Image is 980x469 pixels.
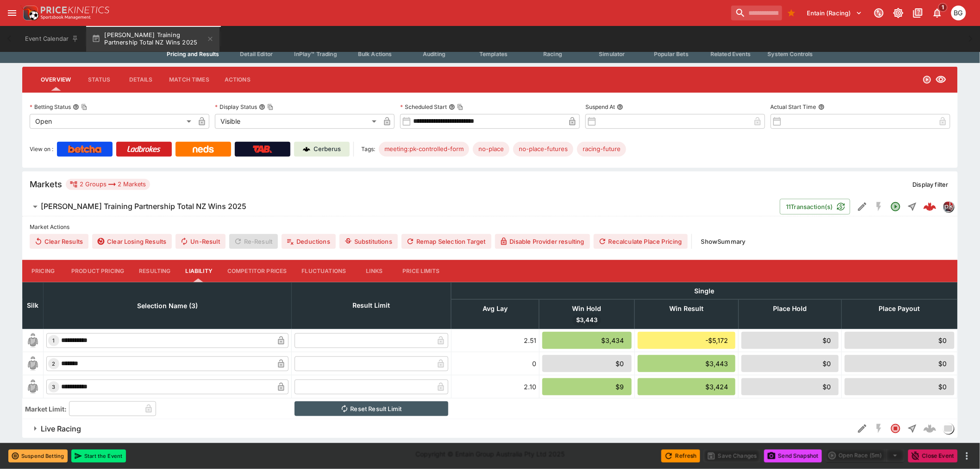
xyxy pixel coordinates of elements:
button: Links [353,260,395,282]
button: Clear Results [30,234,88,249]
img: Ladbrokes [127,146,161,153]
button: Clear Losing Results [92,234,172,249]
img: Neds [193,146,214,153]
div: 0 [454,359,536,368]
span: Racing [543,51,562,57]
img: liveracing [943,424,954,434]
button: Straight [904,420,921,437]
svg: Closed [890,423,901,434]
button: Remap Selection Target [402,234,491,249]
button: SGM Disabled [871,198,887,215]
svg: Open [923,75,932,84]
button: Copy To Clipboard [81,104,88,110]
span: Un-Result [176,234,225,249]
div: Betting Target: cerberus [577,142,626,157]
button: Reset Result Limit [295,401,448,416]
div: Betting Target: cerberus [513,142,573,157]
span: 3 [50,384,57,390]
div: $0 [542,355,632,372]
p: Scheduled Start [400,103,447,111]
button: Resulting [132,260,178,282]
button: Event Calendar [19,26,84,52]
span: no-place-futures [513,145,573,154]
button: Copy To Clipboard [457,104,464,110]
button: Actual Start Time [818,104,825,110]
span: Detail Editor [240,51,273,57]
span: $3,443 [572,316,601,325]
button: Send Snapshot [764,450,822,463]
button: [PERSON_NAME] Training Partnership Total NZ Wins 2025 [22,197,780,216]
h5: Markets [30,179,62,190]
button: Product Pricing [64,260,132,282]
button: Notifications [929,5,946,21]
button: Liability [178,260,220,282]
input: search [731,6,782,20]
button: Actions [217,69,258,91]
span: Pricing and Results [167,51,220,57]
div: $3,424 [638,378,735,395]
div: $0 [845,378,955,395]
div: $0 [741,378,839,395]
span: Selection Name (3) [127,300,208,311]
button: Pricing [22,260,64,282]
div: pricekinetics [943,201,954,212]
span: Win Result [659,303,714,314]
div: bfe002f4-bf5b-42e8-a3dd-7bf7261a30c5 [923,200,936,213]
img: logo-cerberus--red.svg [923,200,936,213]
span: System Controls [768,51,813,57]
p: Cerberus [314,145,341,154]
button: Display StatusCopy To Clipboard [259,104,265,110]
button: Recalculate Place Pricing [594,234,688,249]
div: Ben Grimstone [951,6,966,20]
div: $0 [741,355,839,372]
div: 2.10 [454,382,536,392]
button: Documentation [910,5,926,21]
button: ShowSummary [696,234,751,249]
span: Simulator [599,51,625,57]
button: Overview [33,69,78,91]
span: racing-future [577,145,626,154]
img: Betcha [68,146,101,153]
th: Silk [23,282,44,329]
button: Straight [904,198,921,215]
div: $3,443 [638,355,735,372]
label: View on : [30,142,53,157]
span: Win Hold [562,303,612,314]
svg: Visible [936,74,947,85]
span: Related Events [710,51,751,57]
p: Display Status [215,103,257,111]
button: Display filter [907,177,954,192]
img: pricekinetics [943,202,954,212]
img: blank-silk.png [25,380,40,394]
img: blank-silk.png [25,356,40,371]
button: Betting StatusCopy To Clipboard [73,104,79,110]
div: Betting Target: cerberus [473,142,509,157]
th: Single [451,282,957,299]
button: Select Tenant [802,6,868,20]
span: InPlay™ Trading [295,51,337,57]
span: Bulk Actions [358,51,392,57]
button: Edit Detail [854,420,871,437]
div: Visible [215,114,380,129]
img: PriceKinetics [41,6,109,13]
span: Popular Bets [654,51,689,57]
button: SGM Disabled [871,420,887,437]
button: Deductions [282,234,336,249]
h6: [PERSON_NAME] Training Partnership Total NZ Wins 2025 [41,202,246,211]
span: Avg Lay [472,303,518,314]
h3: Market Limit: [25,404,67,414]
div: Betting Target: cerberus [379,142,469,157]
button: Close Event [908,450,958,463]
span: 2 [50,361,57,367]
div: Open [30,114,195,129]
a: bfe002f4-bf5b-42e8-a3dd-7bf7261a30c5 [921,197,939,216]
button: Ben Grimstone [949,3,969,23]
span: 1 [938,3,948,12]
h6: Live Racing [41,424,81,434]
div: 2 Groups 2 Markets [69,179,146,190]
span: meeting:pk-controlled-form [379,145,469,154]
a: Cerberus [294,142,350,157]
div: -$5,172 [638,332,735,349]
div: liveracing [943,423,954,434]
button: Start the Event [71,450,126,463]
